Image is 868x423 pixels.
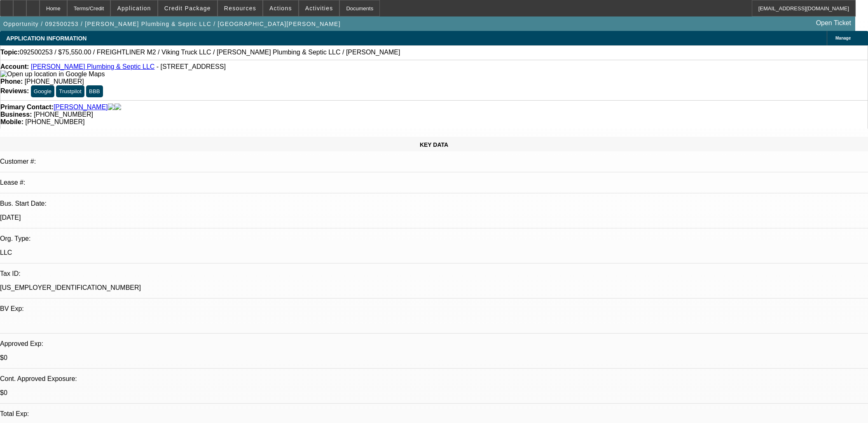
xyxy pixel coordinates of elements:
span: Actions [269,5,292,12]
strong: Primary Contact: [0,103,54,111]
span: - [STREET_ADDRESS] [157,63,226,70]
button: Google [31,85,54,97]
strong: Mobile: [0,118,23,125]
button: Trustpilot [56,85,84,97]
span: Manage [835,36,851,40]
img: facebook-icon.png [108,103,115,111]
button: Application [111,0,157,16]
span: Activities [305,5,333,12]
span: 092500253 / $75,550.00 / FREIGHTLINER M2 / Viking Truck LLC / [PERSON_NAME] Plumbing & Septic LLC... [20,49,400,56]
a: [PERSON_NAME] Plumbing & Septic LLC [31,63,155,70]
a: Open Ticket [813,16,854,30]
span: Opportunity / 092500253 / [PERSON_NAME] Plumbing & Septic LLC / [GEOGRAPHIC_DATA][PERSON_NAME] [3,21,341,27]
strong: Topic: [0,49,20,56]
strong: Business: [0,111,32,118]
button: BBB [86,85,103,97]
strong: Account: [0,63,29,70]
strong: Reviews: [0,87,29,94]
strong: Phone: [0,78,23,85]
img: Open up location in Google Maps [0,70,105,78]
span: KEY DATA [420,141,448,148]
span: [PHONE_NUMBER] [25,118,84,125]
a: View Google Maps [0,70,105,78]
button: Activities [299,0,339,16]
span: Application [117,5,151,12]
button: Actions [263,0,298,16]
span: Resources [224,5,256,12]
span: Credit Package [164,5,211,12]
span: APPLICATION INFORMATION [6,35,87,42]
button: Credit Package [158,0,217,16]
span: [PHONE_NUMBER] [25,78,84,85]
a: [PERSON_NAME] [54,103,108,111]
button: Resources [218,0,262,16]
img: linkedin-icon.png [115,103,121,111]
span: [PHONE_NUMBER] [34,111,93,118]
